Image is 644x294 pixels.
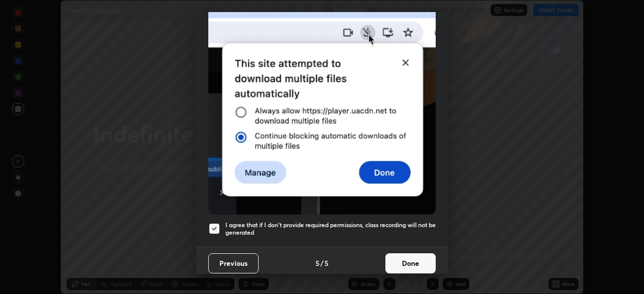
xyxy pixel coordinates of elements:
h4: 5 [325,258,329,268]
h4: / [320,258,324,268]
h4: 5 [315,258,319,268]
h5: I agree that if I don't provide required permissions, class recording will not be generated [225,221,436,237]
button: Previous [208,253,259,273]
button: Done [385,253,436,273]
